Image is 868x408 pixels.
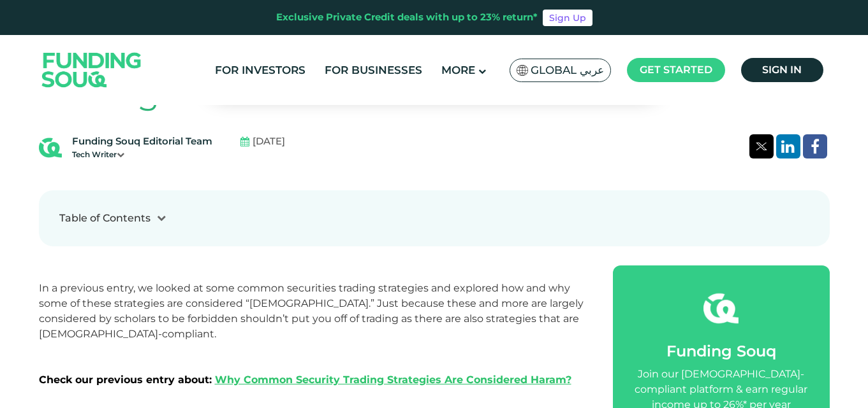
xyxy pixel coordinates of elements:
[72,149,212,160] div: Tech Writer
[276,10,538,25] div: Exclusive Private Credit deals with up to 23% return*
[59,211,151,226] div: Table of Contents
[39,374,212,386] span: Check our previous entry about:
[212,60,309,81] a: For Investors
[703,291,739,326] img: fsicon
[741,58,823,82] a: Sign in
[756,143,767,150] img: twitter
[253,134,285,149] span: [DATE]
[72,134,212,149] div: Funding Souq Editorial Team
[762,64,802,76] span: Sign in
[29,38,154,102] img: Logo
[640,64,712,76] span: Get started
[215,374,571,386] a: Why Common Security Trading Strategies Are Considered Haram?
[666,342,776,360] span: Funding Souq
[441,64,475,76] span: More
[517,65,528,76] img: SA Flag
[543,10,592,26] a: Sign Up
[321,60,425,81] a: For Businesses
[531,63,604,78] span: Global عربي
[39,136,62,159] img: Blog Author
